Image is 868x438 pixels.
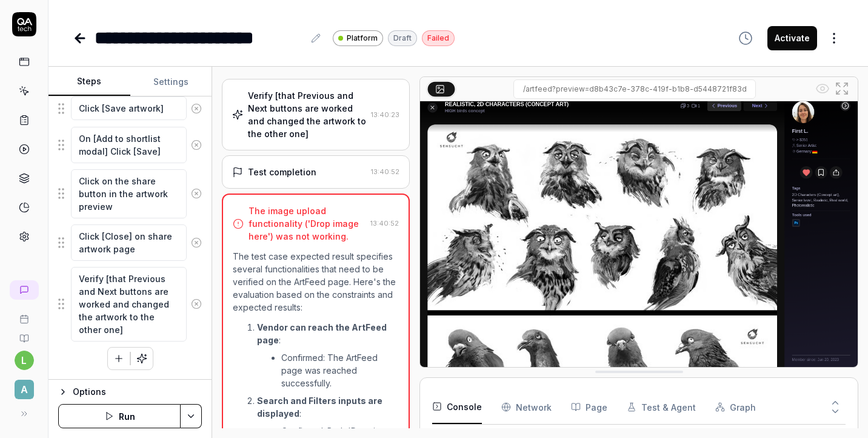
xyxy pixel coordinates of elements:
button: Remove step [187,133,206,157]
button: Test & Agent [627,390,696,424]
div: Failed [422,30,455,46]
p: : [257,321,399,346]
div: Suggestions [58,126,202,164]
button: Settings [130,67,212,96]
div: Suggestions [58,224,202,261]
button: l [15,351,34,370]
div: Draft [388,30,417,46]
button: Remove step [187,292,206,316]
button: Remove step [187,231,206,255]
a: New conversation [10,280,39,300]
button: Show all interative elements [813,79,832,98]
button: Remove step [187,96,206,121]
button: Steps [48,67,130,96]
p: : [257,394,399,420]
button: Activate [767,26,817,50]
button: Page [571,390,607,424]
time: 13:40:52 [371,167,399,176]
button: Remove step [187,181,206,206]
span: A [15,380,34,399]
button: View version history [731,26,760,50]
button: A [5,370,43,402]
div: Suggestions [58,96,202,121]
button: Console [432,390,482,424]
div: Verify [that Previous and Next buttons are worked and changed the artwork to the other one] [248,89,366,140]
li: Confirmed: The ArtFeed page was reached successfully. [281,351,399,389]
a: Documentation [5,324,43,343]
button: Graph [715,390,756,424]
div: The image upload functionality ('Drop image here') was not working. [249,204,366,243]
time: 13:40:52 [370,219,399,227]
a: Book a call with us [5,305,43,324]
button: Network [501,390,552,424]
div: Suggestions [58,266,202,342]
strong: Vendor can reach the ArtFeed page [257,322,387,345]
span: Platform [347,33,378,44]
time: 13:40:23 [371,110,399,119]
button: Open in full screen [832,79,852,98]
button: Run [58,404,181,428]
div: Suggestions [58,169,202,219]
strong: Search and Filters inputs are displayed [257,396,382,419]
p: The test case expected result specifies several functionalities that need to be verified on the A... [233,250,399,314]
img: Screenshot [420,93,858,367]
button: Options [58,385,202,399]
div: Options [73,385,202,399]
a: Platform [333,30,383,46]
div: Test completion [248,166,316,178]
